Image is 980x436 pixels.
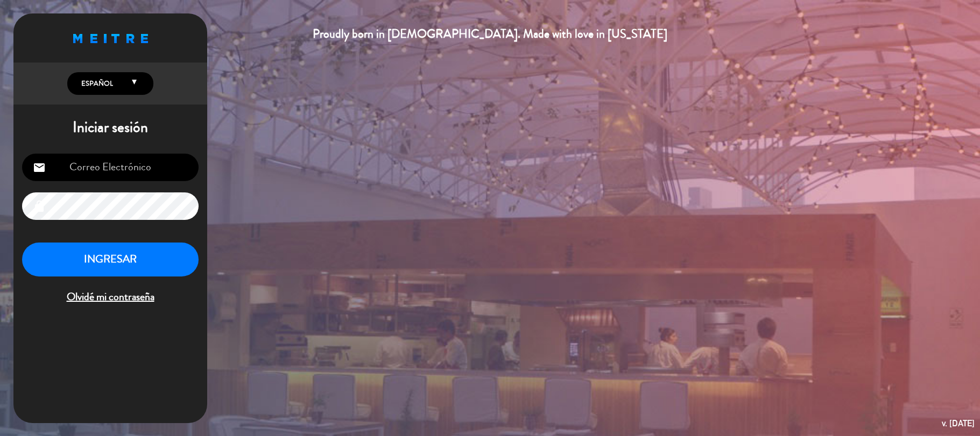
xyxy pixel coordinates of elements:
[13,119,207,137] h1: Iniciar sesión
[22,154,199,181] input: Correo Electrónico
[22,288,199,306] span: Olvidé mi contraseña
[33,200,46,213] i: lock
[79,78,113,89] span: Español
[33,161,46,174] i: email
[22,243,199,276] button: INGRESAR
[942,416,975,431] div: v. [DATE]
